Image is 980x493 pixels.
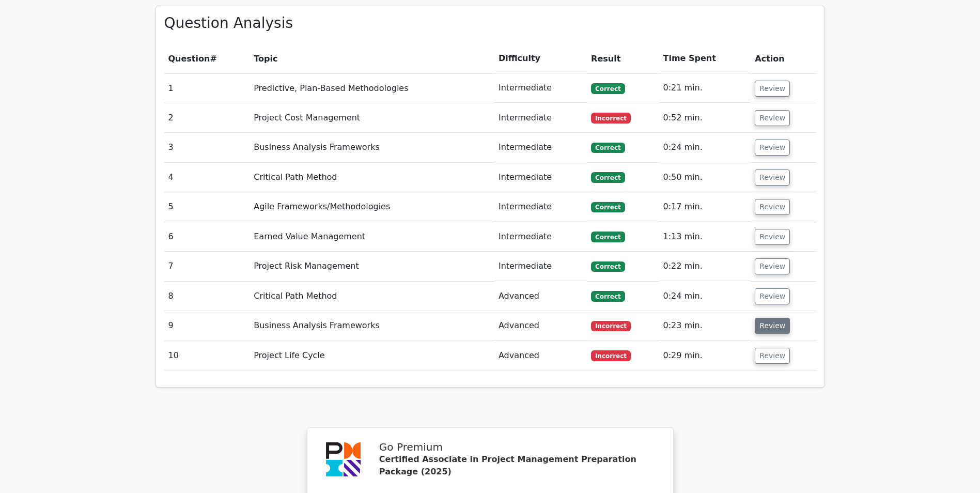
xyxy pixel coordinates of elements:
button: Review [755,170,790,186]
td: 1:13 min. [659,222,751,252]
button: Review [755,318,790,334]
th: # [164,44,250,73]
h3: Question Analysis [164,14,816,32]
td: Project Risk Management [250,252,494,281]
button: Review [755,140,790,156]
span: Incorrect [591,350,631,361]
th: Difficulty [494,44,587,73]
span: Correct [591,172,625,182]
td: 7 [164,252,250,281]
button: Review [755,199,790,215]
td: Critical Path Method [250,163,494,192]
td: Advanced [494,341,587,371]
td: 0:21 min. [659,73,751,103]
th: Time Spent [659,44,751,73]
span: Correct [591,232,625,242]
td: Predictive, Plan-Based Methodologies [250,73,494,103]
span: Correct [591,83,625,94]
button: Review [755,229,790,245]
td: 0:22 min. [659,252,751,281]
span: Correct [591,143,625,153]
td: Intermediate [494,192,587,222]
td: Intermediate [494,252,587,281]
td: 0:52 min. [659,103,751,133]
td: Intermediate [494,222,587,252]
td: Advanced [494,311,587,341]
td: Intermediate [494,163,587,192]
td: Critical Path Method [250,282,494,311]
td: 0:24 min. [659,133,751,162]
td: Agile Frameworks/Methodologies [250,192,494,222]
td: Business Analysis Frameworks [250,133,494,162]
button: Review [755,288,790,304]
span: Incorrect [591,113,631,123]
td: 0:50 min. [659,163,751,192]
td: 0:23 min. [659,311,751,341]
td: 6 [164,222,250,252]
span: Correct [591,261,625,272]
td: Earned Value Management [250,222,494,252]
td: 0:24 min. [659,282,751,311]
td: Business Analysis Frameworks [250,311,494,341]
td: 10 [164,341,250,371]
td: 9 [164,311,250,341]
span: Question [168,54,210,64]
th: Action [751,44,816,73]
td: Advanced [494,282,587,311]
button: Review [755,110,790,126]
td: 4 [164,163,250,192]
td: 3 [164,133,250,162]
td: 1 [164,73,250,103]
td: Intermediate [494,103,587,133]
td: Project Life Cycle [250,341,494,371]
th: Topic [250,44,494,73]
span: Correct [591,291,625,301]
td: 8 [164,282,250,311]
td: Intermediate [494,73,587,103]
td: Project Cost Management [250,103,494,133]
td: 2 [164,103,250,133]
span: Correct [591,202,625,212]
button: Review [755,81,790,97]
button: Review [755,258,790,274]
th: Result [587,44,659,73]
span: Incorrect [591,321,631,331]
td: 0:17 min. [659,192,751,222]
button: Review [755,348,790,364]
td: 0:29 min. [659,341,751,371]
td: 5 [164,192,250,222]
td: Intermediate [494,133,587,162]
